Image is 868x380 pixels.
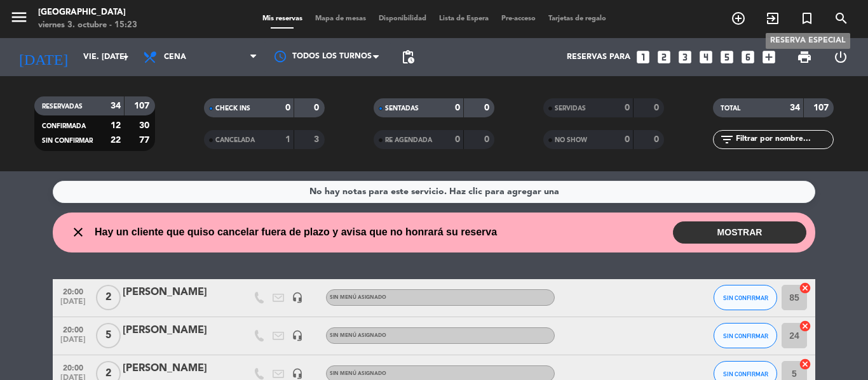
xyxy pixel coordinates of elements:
strong: 30 [139,121,152,130]
strong: 22 [111,136,121,145]
i: filter_list [719,132,735,147]
strong: 1 [285,135,290,144]
span: RESERVADAS [42,103,83,110]
span: 20:00 [57,284,89,298]
strong: 0 [484,135,492,144]
i: cancel [799,320,811,332]
strong: 34 [111,102,121,110]
span: 20:00 [57,360,89,374]
span: SIN CONFIRMAR [723,294,768,301]
i: arrow_drop_down [118,49,133,65]
div: [PERSON_NAME] [123,360,231,377]
i: add_circle_outline [731,11,746,26]
i: headset_mic [292,292,303,303]
i: add_box [761,49,777,65]
span: CHECK INS [215,105,250,112]
i: looks_two [656,49,672,65]
strong: 107 [134,102,152,110]
span: SERVIDAS [555,105,586,112]
strong: 0 [654,135,661,144]
strong: 0 [625,103,630,112]
i: looks_4 [698,49,714,65]
input: Filtrar por nombre... [735,133,833,147]
strong: 0 [314,103,322,112]
i: exit_to_app [765,11,780,26]
div: No hay notas para este servicio. Haz clic para agregar una [309,185,559,199]
span: Hay un cliente que quiso cancelar fuera de plazo y avisa que no honrará su reserva [95,224,497,240]
span: 2 [96,285,121,310]
span: Sin menú asignado [330,371,386,376]
span: Disponibilidad [372,15,433,22]
strong: 0 [285,103,290,112]
span: CANCELADA [215,137,255,143]
span: NO SHOW [555,137,587,143]
button: MOSTRAR [673,221,806,244]
strong: 107 [813,103,831,112]
span: SIN CONFIRMAR [723,332,768,339]
span: Mis reservas [256,15,309,22]
span: Pre-acceso [495,15,542,22]
strong: 0 [625,135,630,144]
i: power_settings_new [833,49,848,65]
i: close [71,225,86,240]
span: print [797,49,812,65]
div: [GEOGRAPHIC_DATA] [38,6,137,19]
span: pending_actions [400,49,416,65]
span: SIN CONFIRMAR [723,370,768,377]
i: cancel [799,282,811,294]
span: Mapa de mesas [309,15,372,22]
span: Sin menú asignado [330,295,386,300]
span: SENTADAS [385,105,419,112]
span: Tarjetas de regalo [542,15,613,22]
strong: 0 [484,103,492,112]
span: RE AGENDADA [385,137,432,143]
i: looks_3 [677,49,693,65]
i: headset_mic [292,368,303,379]
i: looks_one [635,49,651,65]
i: looks_6 [740,49,756,65]
span: 20:00 [57,322,89,336]
i: menu [10,8,29,27]
i: [DATE] [10,43,77,71]
strong: 12 [111,121,121,130]
strong: 34 [790,103,800,112]
span: SIN CONFIRMAR [42,138,93,144]
strong: 0 [654,103,661,112]
span: Lista de Espera [433,15,495,22]
i: search [834,11,849,26]
strong: 0 [455,103,460,112]
button: SIN CONFIRMAR [714,323,777,348]
div: [PERSON_NAME] [123,284,231,301]
i: headset_mic [292,330,303,341]
span: Cena [164,53,186,62]
span: Sin menú asignado [330,333,386,338]
span: 5 [96,323,121,348]
strong: 77 [139,136,152,145]
strong: 3 [314,135,322,144]
div: [PERSON_NAME] [123,322,231,339]
div: LOG OUT [822,38,858,76]
div: viernes 3. octubre - 15:23 [38,19,137,32]
div: Reserva especial [766,33,850,49]
strong: 0 [455,135,460,144]
span: [DATE] [57,336,89,350]
span: [DATE] [57,298,89,312]
i: looks_5 [719,49,735,65]
i: cancel [799,358,811,370]
i: turned_in_not [799,11,815,26]
span: CONFIRMADA [42,123,86,129]
span: TOTAL [721,105,740,112]
span: Reservas para [567,53,630,62]
button: menu [10,8,29,31]
button: SIN CONFIRMAR [714,285,777,310]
